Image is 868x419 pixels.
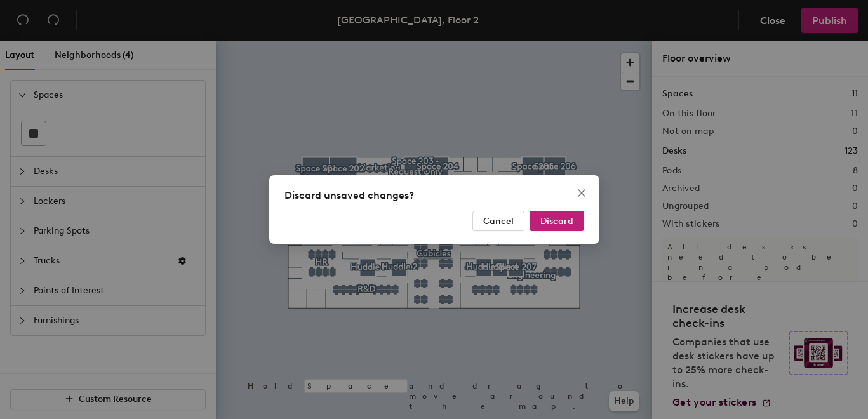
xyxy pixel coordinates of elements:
[530,211,584,231] button: Discard
[284,188,584,203] div: Discard unsaved changes?
[483,216,514,227] span: Cancel
[577,188,587,198] span: close
[540,216,573,227] span: Discard
[571,188,592,198] span: Close
[571,183,592,203] button: Close
[472,211,524,231] button: Cancel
